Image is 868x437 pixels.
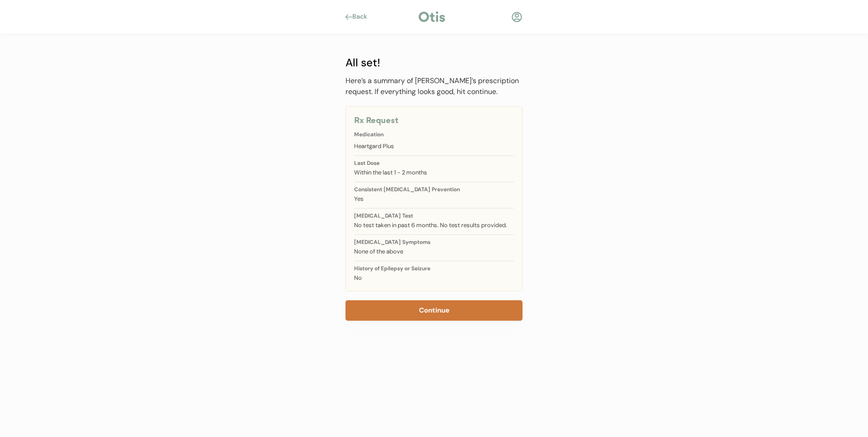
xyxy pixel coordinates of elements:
div: [MEDICAL_DATA] Symptoms [354,239,514,245]
div: Here’s a summary of [PERSON_NAME]’s prescription request. If everything looks good, hit continue. [345,75,523,97]
div: No [354,273,514,283]
div: Last Dose [354,160,514,166]
div: All set! [345,55,523,71]
div: History of Epilepsy or Seizure [354,266,514,271]
div: Yes [354,194,514,204]
div: None of the above [354,247,514,256]
div: Medication [354,132,514,137]
div: No test taken in past 6 months. No test results provided. [354,221,514,230]
div: Heartgard Plus [354,142,514,151]
div: Within the last 1 - 2 months [354,168,514,177]
div: Rx Request [354,115,514,127]
div: Consistent [MEDICAL_DATA] Prevention [354,187,514,192]
div: [MEDICAL_DATA] Test [354,213,514,218]
div: Back [352,12,373,21]
button: Continue [345,300,523,321]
